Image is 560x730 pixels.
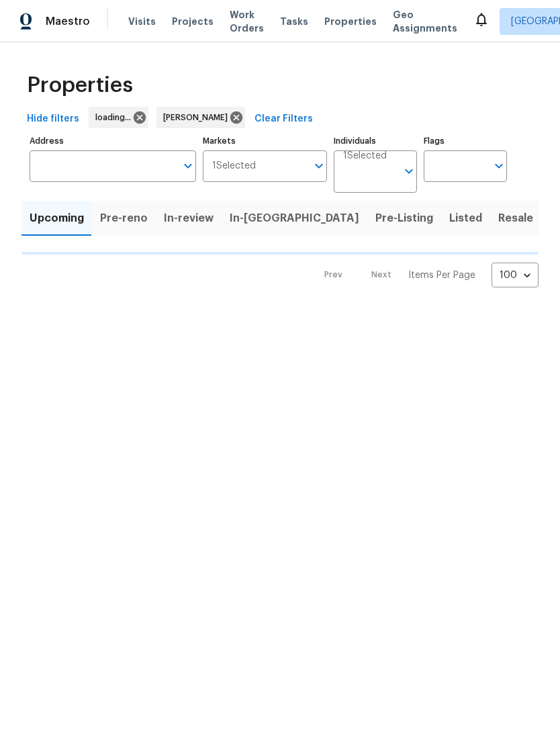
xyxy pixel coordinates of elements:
[408,269,475,282] p: Items Per Page
[375,209,433,228] span: Pre-Listing
[46,15,90,28] span: Maestro
[393,8,457,35] span: Geo Assignments
[128,15,156,28] span: Visits
[498,209,533,228] span: Resale
[312,263,539,287] nav: Pagination Navigation
[156,107,245,128] div: [PERSON_NAME]
[492,258,539,293] div: 100
[179,156,197,175] button: Open
[95,111,136,124] span: loading...
[343,150,387,162] span: 1 Selected
[254,111,313,128] span: Clear Filters
[334,137,417,145] label: Individuals
[400,162,418,181] button: Open
[163,111,233,124] span: [PERSON_NAME]
[280,17,308,26] span: Tasks
[489,156,508,175] button: Open
[424,137,507,145] label: Flags
[230,209,359,228] span: In-[GEOGRAPHIC_DATA]
[203,137,328,145] label: Markets
[324,15,377,28] span: Properties
[30,137,196,145] label: Address
[449,209,482,228] span: Listed
[89,107,148,128] div: loading...
[27,79,133,92] span: Properties
[27,111,79,128] span: Hide filters
[30,209,84,228] span: Upcoming
[310,156,328,175] button: Open
[164,209,214,228] span: In-review
[172,15,214,28] span: Projects
[212,161,256,172] span: 1 Selected
[100,209,148,228] span: Pre-reno
[21,107,85,132] button: Hide filters
[249,107,318,132] button: Clear Filters
[230,8,264,35] span: Work Orders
